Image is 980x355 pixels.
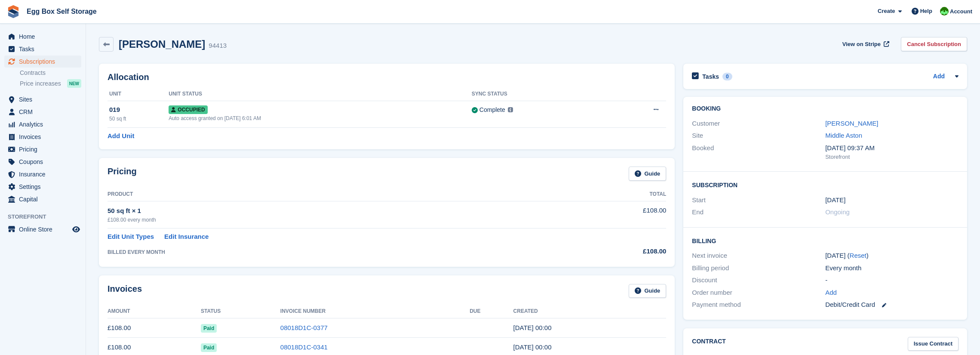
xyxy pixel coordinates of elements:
h2: Contract [692,337,726,351]
img: icon-info-grey-7440780725fd019a000dd9b08b2336e03edf1995a4989e88bcd33f0948082b44.svg [508,107,513,112]
span: Analytics [19,118,71,130]
span: Home [19,31,71,43]
span: Occupied [169,105,207,114]
span: Storefront [8,213,86,221]
a: menu [4,168,81,180]
div: Order number [692,288,825,298]
a: Add [825,288,837,298]
a: Price increases NEW [20,79,81,88]
time: 2025-08-15 23:00:54 UTC [513,324,552,331]
th: Unit Status [169,87,471,101]
th: Sync Status [472,87,607,101]
a: menu [4,31,81,43]
a: menu [4,118,81,130]
img: stora-icon-8386f47178a22dfd0bd8f6a31ec36ba5ce8667c1dd55bd0f319d3a0aa187defe.svg [7,5,20,18]
a: Add [933,72,945,82]
a: Guide [629,284,667,298]
a: Add Unit [108,131,134,141]
h2: Pricing [108,167,137,181]
div: Next invoice [692,251,825,261]
th: Created [513,305,667,318]
th: Status [201,305,280,318]
th: Total [562,188,666,201]
div: Start [692,195,825,205]
a: Issue Contract [908,337,958,351]
a: Egg Box Self Storage [23,4,100,19]
span: Ongoing [825,208,850,216]
div: NEW [67,79,81,88]
span: Capital [19,193,71,205]
a: Middle Aston [825,132,862,139]
span: Online Store [19,223,71,235]
a: 08018D1C-0341 [280,343,328,351]
div: 0 [722,73,732,80]
span: Coupons [19,156,71,168]
div: 94413 [209,41,227,51]
div: 50 sq ft [109,115,169,123]
a: Guide [629,167,667,181]
span: CRM [19,106,71,118]
a: menu [4,143,81,155]
th: Due [470,305,513,318]
a: menu [4,56,81,68]
div: £108.00 every month [108,216,562,224]
a: Cancel Subscription [901,37,967,51]
a: Contracts [20,69,81,77]
a: Edit Unit Types [108,232,154,242]
div: 50 sq ft × 1 [108,206,562,216]
h2: [PERSON_NAME] [119,38,205,50]
span: Paid [201,343,217,352]
a: menu [4,131,81,143]
div: Every month [825,263,958,273]
a: menu [4,193,81,205]
span: Sites [19,93,71,105]
a: Preview store [71,224,81,235]
span: Price increases [20,80,61,88]
td: £108.00 [562,201,666,228]
span: Tasks [19,43,71,55]
a: menu [4,43,81,55]
h2: Booking [692,105,958,112]
h2: Subscription [692,180,958,189]
h2: Allocation [108,72,666,82]
div: Storefront [825,153,958,161]
a: Reset [850,252,866,259]
div: Booked [692,143,825,161]
div: - [825,275,958,285]
div: End [692,207,825,217]
div: Customer [692,119,825,129]
div: Discount [692,275,825,285]
div: Payment method [692,300,825,310]
div: Auto access granted on [DATE] 6:01 AM [169,114,471,122]
a: View on Stripe [839,37,891,51]
th: Product [108,188,562,201]
div: BILLED EVERY MONTH [108,248,562,256]
a: 08018D1C-0377 [280,324,328,331]
span: Create [878,7,895,15]
div: Site [692,131,825,141]
a: menu [4,223,81,235]
div: £108.00 [562,247,666,256]
div: [DATE] ( ) [825,251,958,261]
td: £108.00 [108,318,201,338]
a: menu [4,93,81,105]
div: 019 [109,105,169,115]
span: Insurance [19,168,71,180]
th: Unit [108,87,169,101]
th: Amount [108,305,201,318]
a: Edit Insurance [164,232,209,242]
a: menu [4,181,81,193]
span: View on Stripe [842,40,881,49]
a: menu [4,156,81,168]
h2: Billing [692,236,958,245]
span: Settings [19,181,71,193]
a: menu [4,106,81,118]
span: Invoices [19,131,71,143]
div: Billing period [692,263,825,273]
span: Paid [201,324,217,333]
div: Complete [479,105,505,114]
span: Pricing [19,143,71,155]
th: Invoice Number [280,305,470,318]
h2: Tasks [702,73,719,80]
span: Help [920,7,932,15]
